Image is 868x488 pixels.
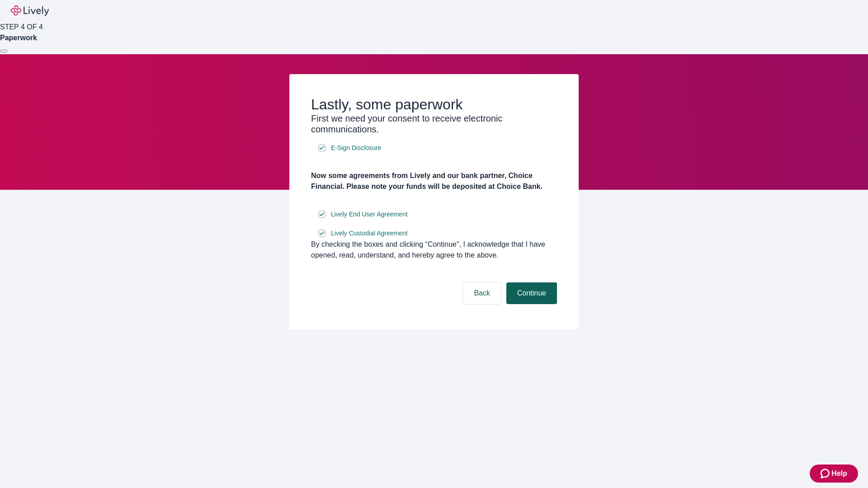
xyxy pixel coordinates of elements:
a: e-sign disclosure document [329,142,383,154]
h3: First we need your consent to receive electronic communications. [311,113,557,135]
button: Zendesk support iconHelp [810,465,858,483]
svg: Zendesk support icon [821,468,831,479]
a: e-sign disclosure document [329,228,410,239]
h4: Now some agreements from Lively and our bank partner, Choice Financial. Please note your funds wi... [311,170,557,192]
span: Help [831,468,847,479]
button: Continue [506,282,557,304]
span: Lively Custodial Agreement [331,229,408,238]
span: E-Sign Disclosure [331,143,381,153]
h2: Lastly, some paperwork [311,96,557,113]
button: Back [463,282,501,304]
a: e-sign disclosure document [329,209,410,220]
img: Lively [11,5,49,16]
span: Lively End User Agreement [331,210,408,219]
div: By checking the boxes and clicking “Continue", I acknowledge that I have opened, read, understand... [311,239,557,261]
